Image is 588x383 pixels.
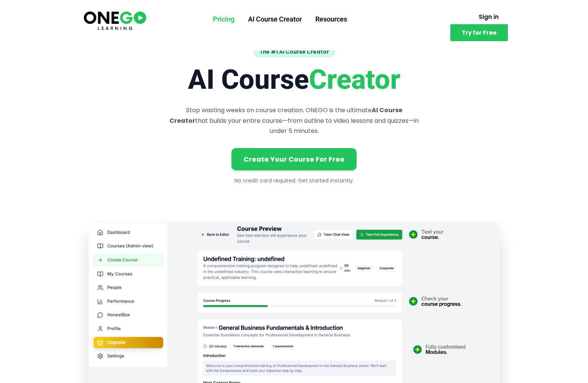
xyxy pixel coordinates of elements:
[167,105,421,136] p: Stop wasting weeks on course creation. ONEGO is the ultimate that builds your entire course—from ...
[206,9,241,29] a: Pricing
[231,148,357,170] a: Create Your Course For Free
[88,176,500,185] p: No credit card required. Get started instantly.
[309,63,400,96] span: Creator
[169,106,402,125] strong: AI Course Creator
[241,9,309,29] a: AI Course Creator
[479,14,499,20] span: Sign in
[253,46,335,57] span: The #1 AI Course Creator
[88,63,500,96] h1: AI Course
[462,30,496,36] span: Try for Free
[470,9,508,24] a: Sign in
[450,24,508,41] a: Try for Free
[309,9,354,29] a: Resources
